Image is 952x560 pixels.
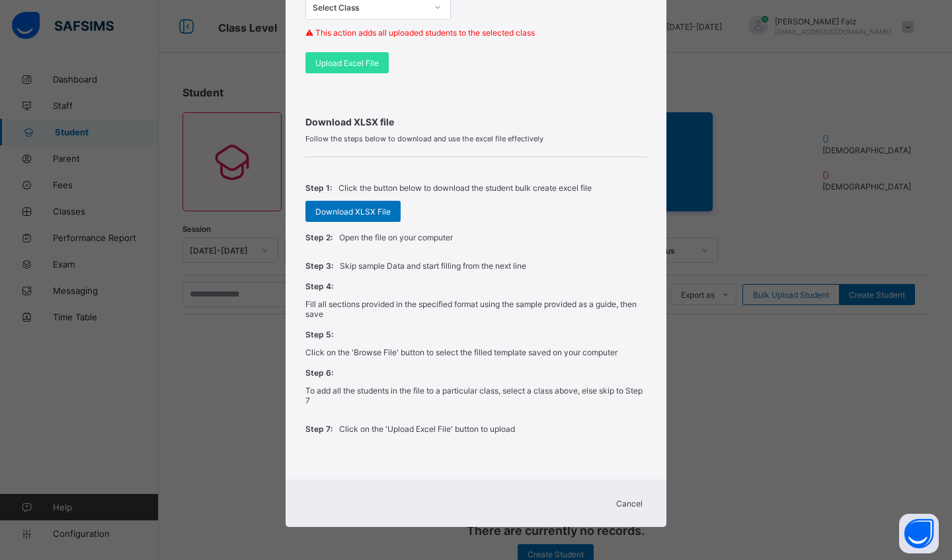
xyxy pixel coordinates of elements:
span: Upload Excel File [315,58,379,68]
p: Click on the 'Browse File' button to select the filled template saved on your computer [305,347,617,357]
button: Open asap [899,514,939,553]
span: Step 7: [305,424,333,434]
span: Download XLSX File [315,207,391,217]
span: Step 1: [305,183,332,193]
span: Step 4: [305,281,333,291]
p: To add all the students in the file to a particular class, select a class above, else skip to Step 7 [305,386,647,405]
span: Cancel [616,499,643,508]
p: Click on the 'Upload Excel File' button to upload [339,424,515,434]
span: Download XLSX file [305,116,647,127]
div: Select Class [313,3,426,13]
span: Step 2: [305,232,333,242]
span: Follow the steps below to download and use the excel file effectively [305,134,647,143]
p: Fill all sections provided in the specified format using the sample provided as a guide, then save [305,299,647,319]
p: Skip sample Data and start filling from the next line [340,261,526,271]
span: Step 5: [305,330,333,339]
span: Step 3: [305,261,333,271]
p: Click the button below to download the student bulk create excel file [338,183,592,193]
p: Open the file on your computer [339,232,453,242]
span: Step 6: [305,368,333,378]
p: ⚠ This action adds all uploaded students to the selected class [305,28,647,38]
